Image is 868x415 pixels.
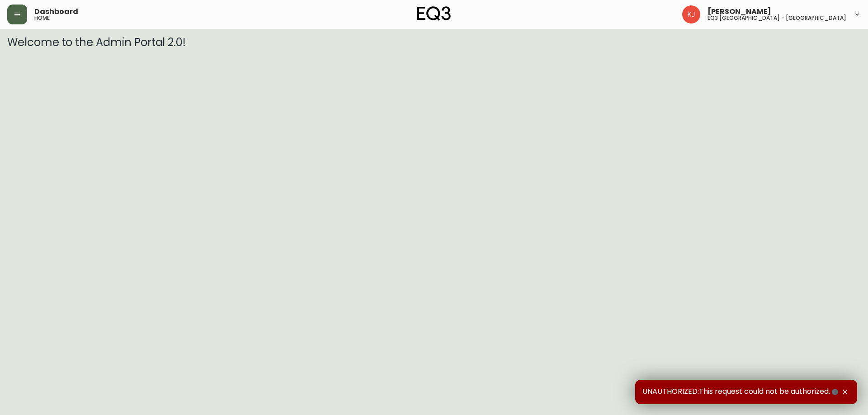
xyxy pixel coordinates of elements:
[682,5,700,23] img: 24a625d34e264d2520941288c4a55f8e
[708,15,846,21] h5: eq3 [GEOGRAPHIC_DATA] - [GEOGRAPHIC_DATA]
[34,8,78,15] span: Dashboard
[34,15,50,21] h5: home
[417,6,451,21] img: logo
[642,387,840,397] span: UNAUTHORIZED:This request could not be authorized.
[7,36,861,49] h3: Welcome to the Admin Portal 2.0!
[708,8,771,15] span: [PERSON_NAME]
